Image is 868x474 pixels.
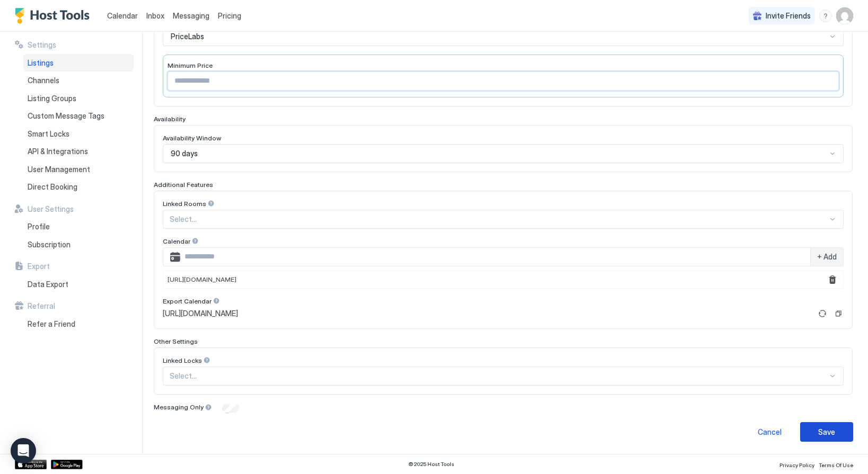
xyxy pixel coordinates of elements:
[28,94,76,103] span: Listing Groups
[23,107,134,125] a: Custom Message Tags
[23,71,134,90] a: Channels
[173,10,209,21] a: Messaging
[816,307,829,320] button: Refresh
[28,58,54,68] span: Listings
[758,426,782,437] div: Cancel
[826,273,839,286] button: Remove
[171,149,198,158] span: 90 days
[154,181,213,189] span: Additional Features
[163,237,190,245] span: Calendar
[28,165,90,174] span: User Management
[28,301,55,311] span: Referral
[173,11,209,20] span: Messaging
[180,248,810,266] input: Input Field
[28,129,69,139] span: Smart Locks
[833,308,844,319] button: Copy
[836,7,853,24] div: User profile
[28,40,56,50] span: Settings
[163,297,212,305] span: Export Calendar
[107,10,138,21] a: Calendar
[163,134,221,142] span: Availability Window
[23,178,134,196] a: Direct Booking
[408,461,454,468] span: © 2025 Host Tools
[15,460,47,469] a: App Store
[15,8,94,24] a: Host Tools Logo
[23,125,134,143] a: Smart Locks
[163,356,202,364] span: Linked Locks
[766,11,811,21] span: Invite Friends
[819,459,853,470] a: Terms Of Use
[28,222,50,231] span: Profile
[107,11,138,20] span: Calendar
[23,236,134,254] a: Subscription
[779,462,814,468] span: Privacy Policy
[163,200,206,208] span: Linked Rooms
[23,54,134,72] a: Listings
[28,147,88,156] span: API & Integrations
[168,72,838,90] input: Input Field
[779,459,814,470] a: Privacy Policy
[28,240,71,249] span: Subscription
[28,262,50,271] span: Export
[817,252,837,262] span: + Add
[800,422,853,442] button: Save
[154,403,204,411] span: Messaging Only
[23,142,134,160] a: API & Integrations
[28,182,77,192] span: Direct Booking
[163,309,812,318] a: [URL][DOMAIN_NAME]
[28,280,68,289] span: Data Export
[23,90,134,108] a: Listing Groups
[23,160,134,178] a: User Management
[23,218,134,236] a: Profile
[743,422,796,442] button: Cancel
[168,275,236,283] span: [URL][DOMAIN_NAME]
[23,275,134,293] a: Data Export
[51,460,83,469] a: Google Play Store
[154,337,198,345] span: Other Settings
[28,319,75,329] span: Refer a Friend
[819,462,853,468] span: Terms Of Use
[218,11,241,21] span: Pricing
[154,115,186,123] span: Availability
[146,11,164,20] span: Inbox
[818,426,835,437] div: Save
[28,76,59,85] span: Channels
[171,32,204,41] span: PriceLabs
[28,204,74,214] span: User Settings
[23,315,134,333] a: Refer a Friend
[146,10,164,21] a: Inbox
[819,10,832,22] div: menu
[11,438,36,463] div: Open Intercom Messenger
[28,111,104,121] span: Custom Message Tags
[163,309,238,318] span: [URL][DOMAIN_NAME]
[168,61,213,69] span: Minimum Price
